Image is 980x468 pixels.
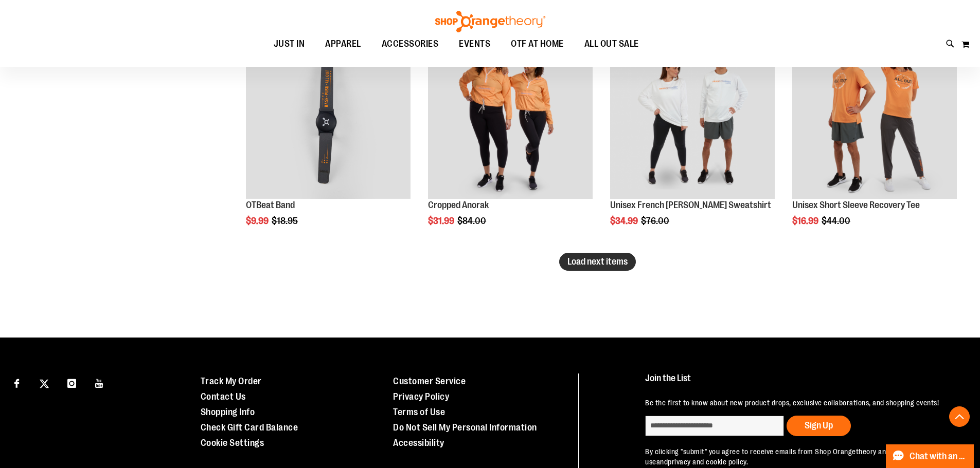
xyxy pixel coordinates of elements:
a: Cropped Anorak [428,200,489,210]
img: Unisex French Terry Crewneck Sweatshirt primary image [610,35,775,199]
span: $9.99 [246,216,270,226]
span: $34.99 [610,216,639,226]
button: Chat with an Expert [886,444,974,468]
a: Track My Order [201,376,262,386]
span: Sign Up [805,420,833,430]
a: Visit our Facebook page [8,373,26,391]
p: Be the first to know about new product drops, exclusive collaborations, and shopping events! [645,398,956,408]
a: Shopping Info [201,407,255,417]
a: Terms of Use [393,407,445,417]
a: terms of use [645,447,953,466]
div: product [241,30,416,253]
a: Privacy Policy [393,391,449,402]
a: OTBeat Band [246,200,295,210]
span: EVENTS [459,32,490,55]
a: Visit our Youtube page [91,373,109,391]
a: Unisex Short Sleeve Recovery Tee [792,200,920,210]
a: OTBeat BandSALE [246,35,411,201]
a: Unisex French [PERSON_NAME] Sweatshirt [610,200,771,210]
span: $31.99 [428,216,456,226]
img: OTBeat Band [246,35,411,199]
a: Contact Us [201,391,246,402]
span: APPAREL [325,32,361,55]
span: Chat with an Expert [910,452,968,461]
img: Twitter [40,379,49,388]
a: Visit our X page [35,373,54,391]
span: $16.99 [792,216,820,226]
img: Cropped Anorak primary image [428,35,593,199]
p: By clicking "submit" you agree to receive emails from Shop Orangetheory and accept our and [645,446,956,467]
a: privacy and cookie policy. [668,458,748,466]
img: Unisex Short Sleeve Recovery Tee primary image [792,35,957,199]
a: Accessibility [393,438,444,448]
button: Back To Top [949,406,970,427]
span: $18.95 [272,216,299,226]
span: ALL OUT SALE [584,32,639,55]
span: JUST IN [274,32,305,55]
a: Unisex Short Sleeve Recovery Tee primary imageSALE [792,35,957,201]
button: Load next items [559,253,636,271]
span: $76.00 [641,216,671,226]
a: Visit our Instagram page [63,373,81,391]
h4: Join the List [645,373,956,392]
a: Cookie Settings [201,438,264,448]
span: ACCESSORIES [382,32,439,55]
div: product [787,30,962,253]
a: Check Gift Card Balance [201,422,298,433]
img: Shop Orangetheory [434,11,547,32]
span: $84.00 [457,216,488,226]
a: Cropped Anorak primary imageSALE [428,35,593,201]
input: enter email [645,416,784,436]
span: Load next items [567,256,628,267]
span: $44.00 [822,216,852,226]
a: Customer Service [393,376,466,386]
div: product [605,30,780,253]
a: Do Not Sell My Personal Information [393,422,537,433]
div: product [423,30,598,253]
button: Sign Up [787,416,851,436]
a: Unisex French Terry Crewneck Sweatshirt primary imageSALE [610,35,775,201]
span: OTF AT HOME [511,32,564,55]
